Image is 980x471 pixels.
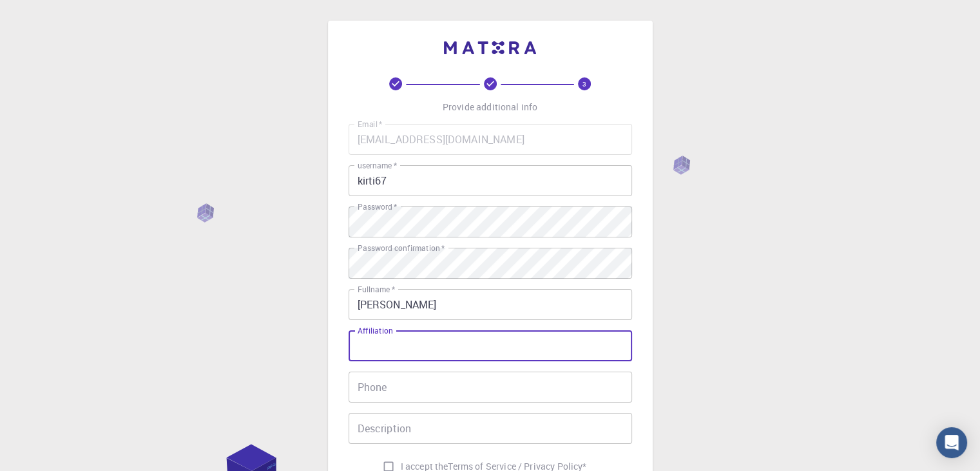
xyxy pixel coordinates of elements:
label: Affiliation [358,325,392,336]
text: 3 [582,79,586,88]
label: username [358,160,397,171]
label: Email [358,119,382,130]
div: Open Intercom Messenger [936,427,967,458]
label: Password [358,201,397,212]
label: Password confirmation [358,243,445,254]
label: Fullname [358,284,395,295]
p: Provide additional info [443,101,537,114]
